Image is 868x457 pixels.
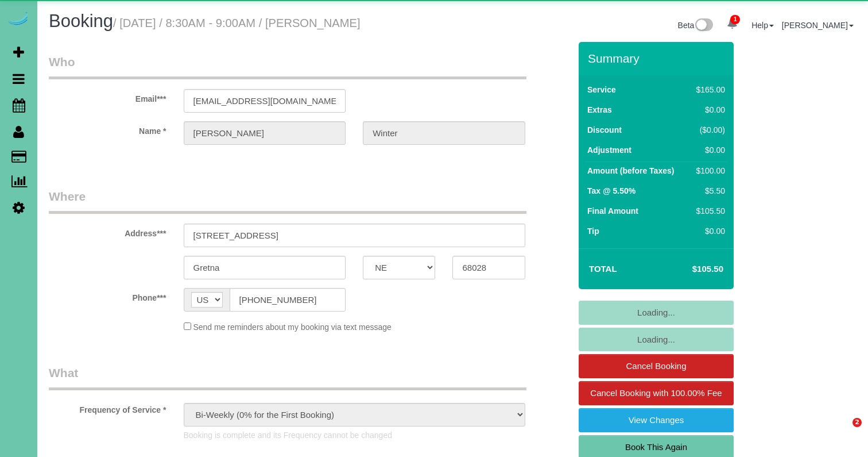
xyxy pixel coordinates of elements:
[721,11,743,37] a: 1
[730,15,740,24] span: 1
[692,144,725,156] div: $0.00
[579,354,734,378] a: Cancel Booking
[49,364,526,390] legend: What
[49,53,526,79] legend: Who
[587,185,635,197] label: Tax @ 5.50%
[587,104,612,116] label: Extras
[579,381,734,405] a: Cancel Booking with 100.00% Fee
[694,18,713,33] img: New interface
[678,21,714,30] a: Beta
[579,408,734,432] a: View Changes
[49,11,113,31] span: Booking
[49,188,526,214] legend: Where
[587,144,631,156] label: Adjustment
[692,104,725,116] div: $0.00
[852,418,862,427] span: 2
[40,400,175,416] label: Frequency of Service *
[692,185,725,197] div: $5.50
[193,322,392,332] span: Send me reminders about my booking via text message
[829,418,857,446] iframe: Intercom live chat
[587,205,638,217] label: Final Amount
[692,165,725,176] div: $100.00
[692,205,725,217] div: $105.50
[692,84,725,95] div: $165.00
[7,11,30,28] img: Automaid Logo
[692,225,725,237] div: $0.00
[589,264,617,274] strong: Total
[588,52,728,65] h3: Summary
[587,225,599,237] label: Tip
[658,264,723,274] h4: $105.50
[184,429,525,441] p: Booking is complete and its Frequency cannot be changed
[590,388,722,398] span: Cancel Booking with 100.00% Fee
[782,21,854,30] a: [PERSON_NAME]
[113,17,361,29] small: / [DATE] / 8:30AM - 9:00AM / [PERSON_NAME]
[587,165,674,176] label: Amount (before Taxes)
[692,124,725,136] div: ($0.00)
[587,84,616,95] label: Service
[587,124,622,136] label: Discount
[751,21,774,30] a: Help
[40,121,175,137] label: Name *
